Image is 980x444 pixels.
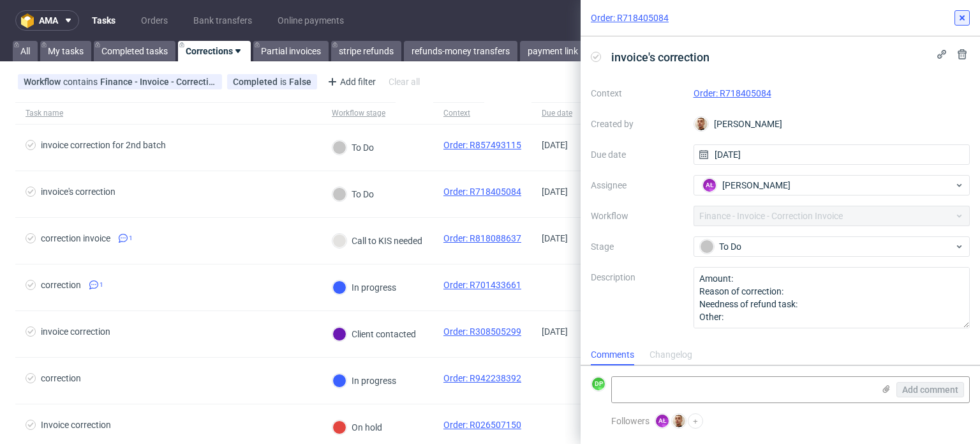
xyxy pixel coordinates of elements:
[280,77,289,87] span: is
[443,140,521,150] a: Order: R857493115
[322,72,378,92] div: Add filter
[13,41,38,61] a: All
[672,415,685,427] img: Bartłomiej Leśniczuk
[542,108,593,119] span: Due date
[443,326,521,337] a: Order: R308505299
[542,326,568,337] span: [DATE]
[591,270,683,326] label: Description
[133,10,175,31] a: Orders
[611,416,650,426] span: Followers
[332,374,396,388] div: In progress
[332,108,385,118] div: Workflow stage
[591,11,669,24] a: Order: R718405084
[443,108,474,118] div: Context
[650,345,692,365] div: Changelog
[100,77,216,87] div: Finance - Invoice - Correction Invoice
[520,41,586,61] a: payment link
[591,239,683,254] label: Stage
[186,10,260,31] a: Bank transfers
[332,420,382,434] div: On hold
[656,415,669,427] figcaption: AŁ
[694,88,771,98] a: Order: R718405084
[39,16,58,25] span: ama
[591,178,683,193] label: Assignee
[688,413,703,429] button: +
[84,10,123,31] a: Tasks
[695,118,708,130] img: Bartłomiej Leśniczuk
[41,420,111,430] div: Invoice correction
[270,10,352,31] a: Online payments
[253,41,329,61] a: Partial invoices
[703,179,716,192] figcaption: AŁ
[542,233,568,243] span: [DATE]
[700,240,954,254] div: To Do
[41,373,81,383] div: correction
[15,10,79,31] button: ama
[332,234,422,248] div: Call to KIS needed
[26,108,311,119] span: Task name
[233,77,280,87] span: Completed
[443,373,521,383] a: Order: R942238392
[21,13,39,28] img: logo
[332,187,374,201] div: To Do
[443,420,521,430] a: Order: R026507150
[332,280,396,295] div: In progress
[542,140,568,150] span: [DATE]
[592,378,605,390] figcaption: DP
[129,233,133,243] span: 1
[386,73,422,91] div: Clear all
[722,179,791,192] span: [PERSON_NAME]
[41,280,81,290] div: correction
[443,233,521,243] a: Order: R818088637
[24,77,63,87] span: Workflow
[591,116,683,132] label: Created by
[591,147,683,162] label: Due date
[289,77,311,87] div: False
[332,327,416,341] div: Client contacted
[41,140,166,150] div: invoice correction for 2nd batch
[63,77,100,87] span: contains
[94,41,175,61] a: Completed tasks
[591,345,634,365] div: Comments
[331,41,401,61] a: stripe refunds
[443,280,521,290] a: Order: R701433661
[100,280,103,290] span: 1
[40,41,91,61] a: My tasks
[591,86,683,101] label: Context
[41,326,110,337] div: invoice correction
[542,187,568,197] span: [DATE]
[694,267,970,328] textarea: Amount: Reason of correction: Needness of refund task: Other:
[41,233,110,243] div: correction invoice
[178,41,251,61] a: Corrections
[591,208,683,224] label: Workflow
[443,187,521,197] a: Order: R718405084
[41,187,115,197] div: invoice's correction
[404,41,517,61] a: refunds-money transfers
[606,47,715,68] span: invoice's correction
[694,114,970,134] div: [PERSON_NAME]
[332,141,374,155] div: To Do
